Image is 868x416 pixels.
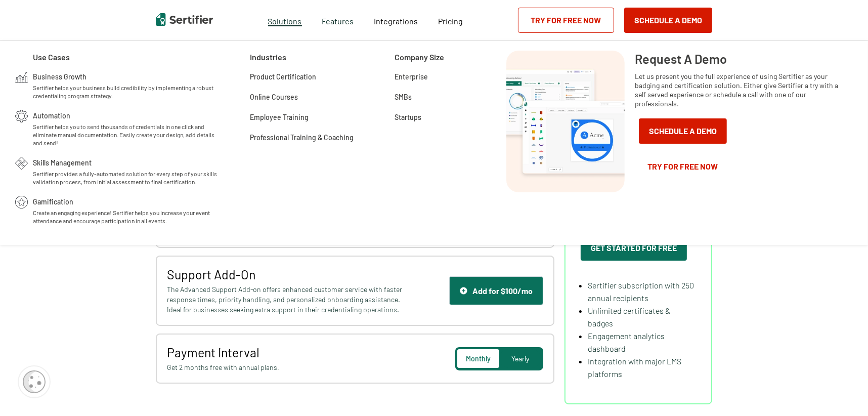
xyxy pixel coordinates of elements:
a: Product Certification [250,71,316,81]
span: Monthly [466,354,491,363]
span: Engagement analytics dashboard [588,331,665,353]
span: Request A Demo [635,51,727,67]
span: Integration with major LMS platforms [588,356,681,379]
img: Skills Management Icon [15,157,28,170]
button: Get Started For Free [581,235,687,261]
span: Payment Interval [167,345,405,360]
a: Pricing [439,14,463,26]
img: Support Icon [460,287,467,295]
a: Try for Free Now [518,8,614,33]
span: Use Cases [33,51,70,63]
span: Sertifier helps you to send thousands of credentials in one click and eliminate manual documentat... [33,122,217,147]
a: Professional Training & Coaching [250,132,354,142]
span: Solutions [268,14,302,26]
a: GamificationCreate an engaging experience! Sertifier helps you increase your event attendance and... [33,196,217,225]
img: Automation Icon [15,110,28,122]
button: Support IconAdd for $100/mo [449,276,543,305]
a: Integrations [374,14,418,26]
span: Sertifier helps your business build credibility by implementing a robust credentialing program st... [33,84,217,100]
a: Startups [395,111,421,121]
span: Skills Management [33,157,92,167]
a: AutomationSertifier helps you to send thousands of credentials in one click and eliminate manual ... [33,110,217,147]
span: The Advanced Support Add-on offers enhanced customer service with faster response times, priority... [167,284,405,315]
span: Company Size [395,51,444,63]
div: Add for $100/mo [460,286,533,296]
img: Business Growth Icon [15,71,28,84]
img: Cookie Popup Icon [23,370,46,393]
span: Business Growth [33,71,86,81]
a: Skills ManagementSertifier provides a fully-automated solution for every step of your skills vali... [33,157,217,186]
a: SMBs [395,91,412,101]
span: Get 2 months free with annual plans. [167,362,405,372]
span: Integrations [374,16,418,26]
img: Request A Demo [506,51,625,192]
a: Employee Training [250,111,309,121]
span: Industries [250,51,286,63]
a: Business GrowthSertifier helps your business build credibility by implementing a robust credentia... [33,71,217,100]
iframe: Chat Widget [817,367,868,416]
span: Automation [33,110,70,120]
img: Sertifier | Digital Credentialing Platform [156,13,213,26]
span: Pricing [439,16,463,26]
span: Yearly [511,354,529,363]
a: Try for Free Now [635,154,731,179]
a: Online Courses [250,91,298,101]
img: Gamification Icon [15,196,28,209]
span: Unlimited certificates & badges [588,306,670,328]
span: Sertifier subscription with 250 annual recipients [588,280,694,303]
span: Support Add-On [167,267,405,282]
span: Let us present you the full experience of using Sertifier as your badging and certification solut... [635,72,843,108]
span: Gamification [33,196,73,206]
span: Create an engaging experience! Sertifier helps you increase your event attendance and encourage p... [33,209,217,225]
button: Schedule a Demo [639,118,727,144]
span: Sertifier provides a fully-automated solution for every step of your skills validation process, f... [33,170,217,186]
button: Schedule a Demo [624,8,712,33]
span: Features [322,14,354,26]
a: Enterprise [395,71,428,81]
